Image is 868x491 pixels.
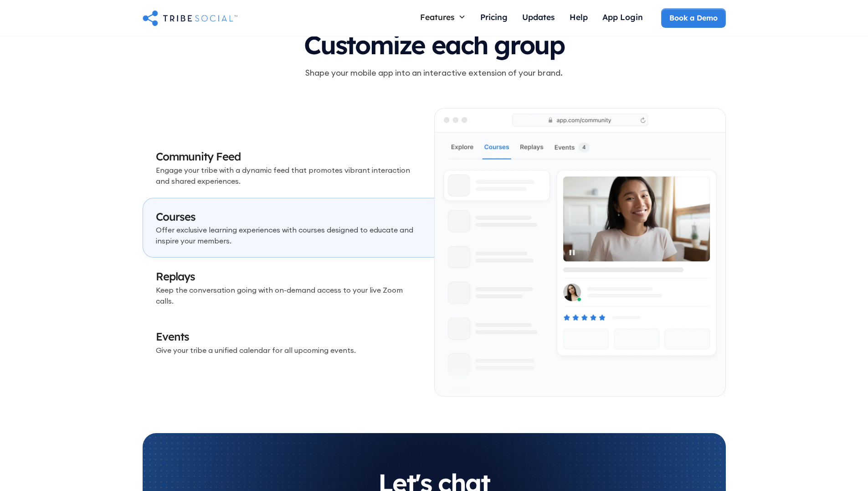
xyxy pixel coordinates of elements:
[156,209,421,225] h3: Courses
[413,8,473,26] div: Features
[595,8,650,28] a: App Login
[156,284,421,306] p: Keep the conversation going with on-demand access to your live Zoom calls.
[480,12,508,22] div: Pricing
[420,12,455,22] div: Features
[156,269,421,284] h3: Replays
[522,12,555,22] div: Updates
[562,8,595,28] a: Help
[661,8,725,27] a: Book a Demo
[602,12,643,22] div: App Login
[143,9,237,27] a: home
[156,224,421,246] p: Offer exclusive learning experiences with courses designed to educate and inspire your members.
[570,12,588,22] div: Help
[473,8,515,28] a: Pricing
[156,329,421,345] h3: Events
[435,109,725,396] img: An illustration of Courses Page
[156,149,421,165] h3: Community Feed
[143,31,726,59] h3: Customize each group
[156,345,421,356] p: Give your tribe a unified calendar for all upcoming events.
[156,165,421,186] p: Engage your tribe with a dynamic feed that promotes vibrant interaction and shared experiences.
[515,8,562,28] a: Updates
[143,67,726,79] p: Shape your mobile app into an interactive extension of your brand.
